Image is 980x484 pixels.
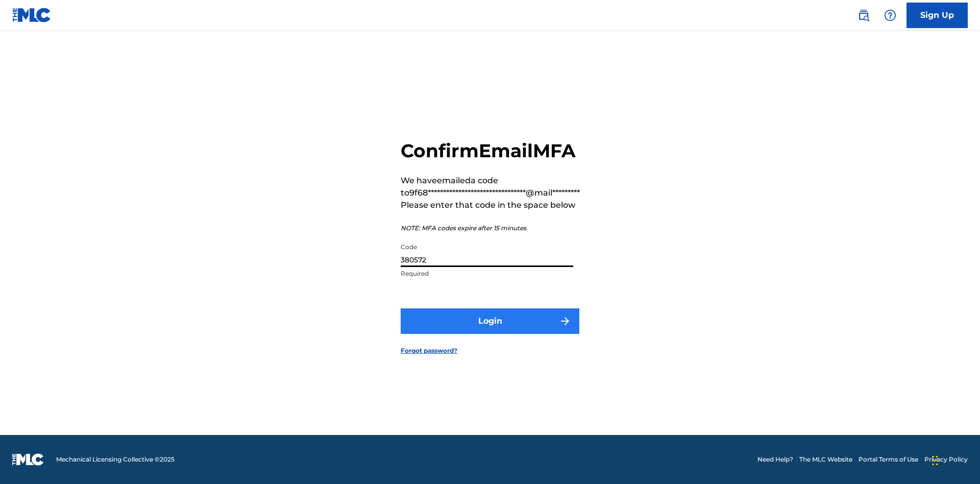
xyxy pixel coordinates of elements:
img: search [857,9,870,21]
a: Forgot password? [401,346,457,355]
h2: Confirm Email MFA [401,139,580,162]
a: Portal Terms of Use [859,455,918,464]
a: Sign Up [906,3,968,28]
p: Required [401,269,573,278]
div: Help [880,5,900,26]
img: logo [12,453,44,466]
iframe: Chat Widget [929,435,980,484]
a: Privacy Policy [924,455,968,464]
div: Drag [932,445,938,476]
button: Login [401,308,579,334]
a: The MLC Website [799,455,852,464]
p: Please enter that code in the space below [401,199,580,211]
img: f7272a7cc735f4ea7f67.svg [559,315,571,327]
a: Need Help? [757,455,793,464]
a: Public Search [853,5,874,26]
span: Mechanical Licensing Collective © 2025 [56,455,175,464]
img: help [884,9,896,21]
p: NOTE: MFA codes expire after 15 minutes [401,224,580,233]
img: MLC Logo [12,8,52,22]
